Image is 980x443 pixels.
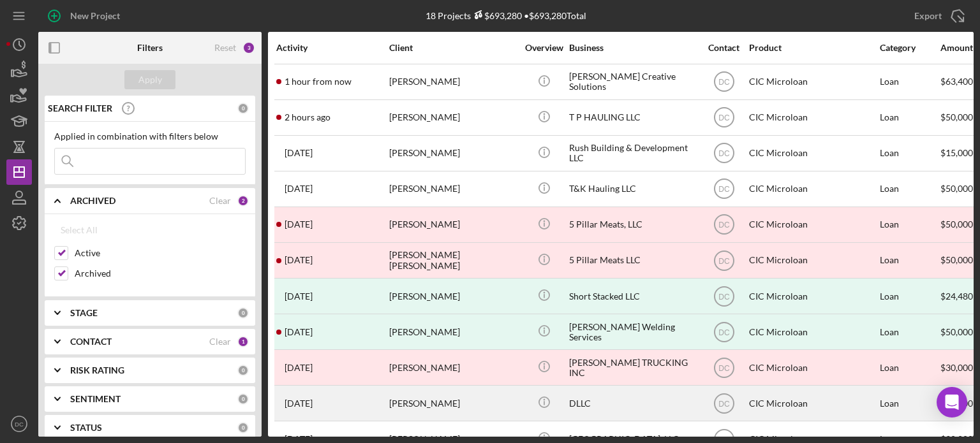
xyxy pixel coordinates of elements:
[54,217,104,243] button: Select All
[880,172,939,206] div: Loan
[70,308,98,318] b: STAGE
[54,131,246,142] div: Applied in combination with filters below
[569,172,697,206] div: T&K Hauling LLC
[237,103,249,114] div: 0
[940,147,973,158] span: $15,000
[209,196,231,206] div: Clear
[880,351,939,384] div: Loan
[718,256,730,265] text: DC
[749,136,877,170] div: CIC Microloan
[285,398,313,409] time: 2025-07-08 21:46
[569,386,697,420] div: DLLC
[237,336,249,347] div: 1
[70,365,124,375] b: RISK RATING
[471,10,522,21] div: $693,280
[426,10,586,21] div: 18 Projects • $693,280 Total
[285,363,313,373] time: 2025-07-14 14:57
[569,315,697,349] div: [PERSON_NAME] Welding Services
[880,243,939,277] div: Loan
[237,195,249,207] div: 2
[242,41,255,54] div: 3
[70,394,121,404] b: SENTIMENT
[880,65,939,99] div: Loan
[569,351,697,384] div: [PERSON_NAME] TRUCKING INC
[569,43,697,53] div: Business
[569,243,697,277] div: 5 Pillar Meats LLC
[285,255,313,265] time: 2025-08-21 20:38
[285,291,313,301] time: 2025-08-18 19:30
[718,78,730,87] text: DC
[749,351,877,384] div: CIC Microloan
[285,327,313,337] time: 2025-07-29 15:12
[749,279,877,313] div: CIC Microloan
[880,208,939,242] div: Loan
[285,219,313,229] time: 2025-08-21 21:37
[880,43,939,53] div: Category
[718,149,730,158] text: DC
[718,185,730,194] text: DC
[880,386,939,420] div: Loan
[718,221,730,229] text: DC
[914,3,942,29] div: Export
[285,148,313,158] time: 2025-10-07 14:33
[718,328,730,337] text: DC
[276,43,388,53] div: Activity
[124,70,175,89] button: Apply
[937,387,967,418] div: Open Intercom Messenger
[389,172,517,206] div: [PERSON_NAME]
[389,65,517,99] div: [PERSON_NAME]
[214,43,236,53] div: Reset
[749,172,877,206] div: CIC Microloan
[70,337,112,347] b: CONTACT
[749,243,877,277] div: CIC Microloan
[15,421,24,428] text: DC
[137,43,163,53] b: Filters
[880,315,939,349] div: Loan
[569,279,697,313] div: Short Stacked LLC
[138,70,162,89] div: Apply
[6,411,32,437] button: DC
[70,423,102,433] b: STATUS
[718,113,730,122] text: DC
[389,43,517,53] div: Client
[285,184,313,194] time: 2025-09-24 22:58
[569,136,697,170] div: Rush Building & Development LLC
[880,136,939,170] div: Loan
[389,101,517,134] div: [PERSON_NAME]
[718,399,730,408] text: DC
[749,65,877,99] div: CIC Microloan
[880,101,939,134] div: Loan
[749,386,877,420] div: CIC Microloan
[389,386,517,420] div: [PERSON_NAME]
[285,76,352,87] time: 2025-10-08 19:20
[61,217,98,243] div: Select All
[749,208,877,242] div: CIC Microloan
[389,315,517,349] div: [PERSON_NAME]
[48,103,112,113] b: SEARCH FILTER
[285,112,330,122] time: 2025-10-08 17:31
[70,3,120,29] div: New Project
[389,243,517,277] div: [PERSON_NAME] [PERSON_NAME]
[569,65,697,99] div: [PERSON_NAME] Creative Solutions
[718,292,730,301] text: DC
[749,101,877,134] div: CIC Microloan
[749,43,877,53] div: Product
[75,247,246,259] label: Active
[940,183,973,194] span: $50,000
[718,363,730,372] text: DC
[389,351,517,384] div: [PERSON_NAME]
[38,3,133,29] button: New Project
[237,307,249,319] div: 0
[237,365,249,376] div: 0
[237,393,249,405] div: 0
[902,3,974,29] button: Export
[569,208,697,242] div: 5 Pillar Meats, LLC
[209,337,231,347] div: Clear
[389,136,517,170] div: [PERSON_NAME]
[749,315,877,349] div: CIC Microloan
[700,43,748,53] div: Contact
[389,279,517,313] div: [PERSON_NAME]
[70,196,115,206] b: ARCHIVED
[75,267,246,280] label: Archived
[237,422,249,433] div: 0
